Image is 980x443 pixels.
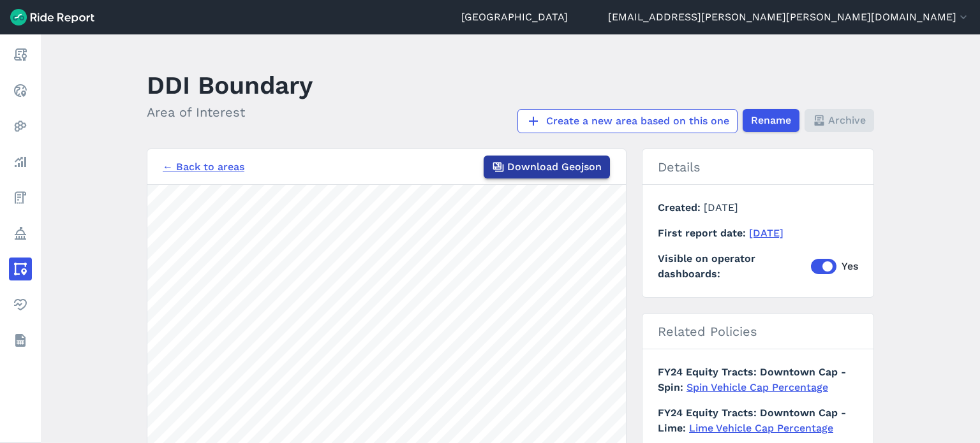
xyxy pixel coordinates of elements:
span: Rename [751,113,791,128]
a: Create a new area based on this one [517,109,738,133]
a: Fees [9,186,32,209]
a: Health [9,293,32,316]
a: Realtime [9,79,32,102]
span: FY24 Equity Tracts: Downtown Cap - Spin [658,366,846,393]
h1: DDI Boundary [147,68,313,103]
a: ← Back to areas [163,159,244,175]
button: Download Geojson [484,156,610,178]
a: Heatmaps [9,115,32,138]
a: Spin Vehicle Cap Percentage [687,381,828,393]
button: Archive [805,109,874,132]
a: Analyze [9,150,32,173]
span: [DATE] [704,201,738,214]
h2: Details [642,149,873,185]
span: Download Geojson [507,159,602,175]
a: Datasets [9,329,32,352]
a: Policy [9,222,32,245]
a: Report [9,43,32,66]
a: [DATE] [749,227,783,239]
a: Lime Vehicle Cap Percentage [689,422,833,434]
a: Areas [9,258,32,280]
h2: Area of Interest [147,103,313,122]
span: Visible on operator dashboards [658,251,811,282]
span: First report date [658,227,749,239]
span: Archive [828,113,866,128]
span: Created [658,201,704,214]
button: Rename [743,109,799,132]
img: Ride Report [10,9,94,25]
span: FY24 Equity Tracts: Downtown Cap - Lime [658,407,846,434]
label: Yes [811,259,858,274]
button: [EMAIL_ADDRESS][PERSON_NAME][PERSON_NAME][DOMAIN_NAME] [608,10,970,25]
h2: Related Policies [642,314,873,349]
a: [GEOGRAPHIC_DATA] [461,10,568,25]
